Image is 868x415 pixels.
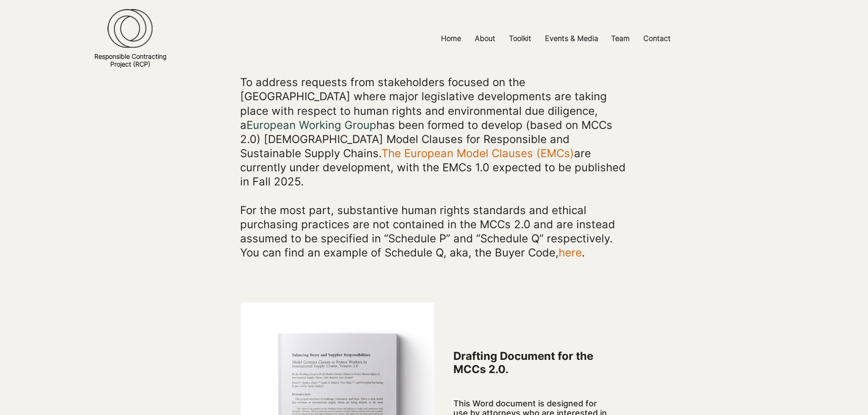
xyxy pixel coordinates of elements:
a: Toolkit [502,28,538,49]
nav: Site [324,28,787,49]
a: European Working Group [247,118,376,132]
a: Responsible ContractingProject (RCP) [94,52,166,68]
p: Home [437,28,466,49]
a: About [468,28,502,49]
p: Team [606,28,634,49]
p: About [470,28,500,49]
p: Events & Media [540,28,603,49]
span: Drafting Document for the MCCs 2.0. [453,349,593,376]
a: here [559,246,582,259]
p: Toolkit [504,28,536,49]
a: The European Model Clauses (EMCs) [381,147,574,160]
a: Events & Media [538,28,604,49]
a: Team [604,28,637,49]
a: Contact [637,28,678,49]
span: For the most part, substantive human rights standards and ethical purchasing practices are not co... [240,204,615,260]
a: Home [434,28,468,49]
p: Contact [639,28,675,49]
